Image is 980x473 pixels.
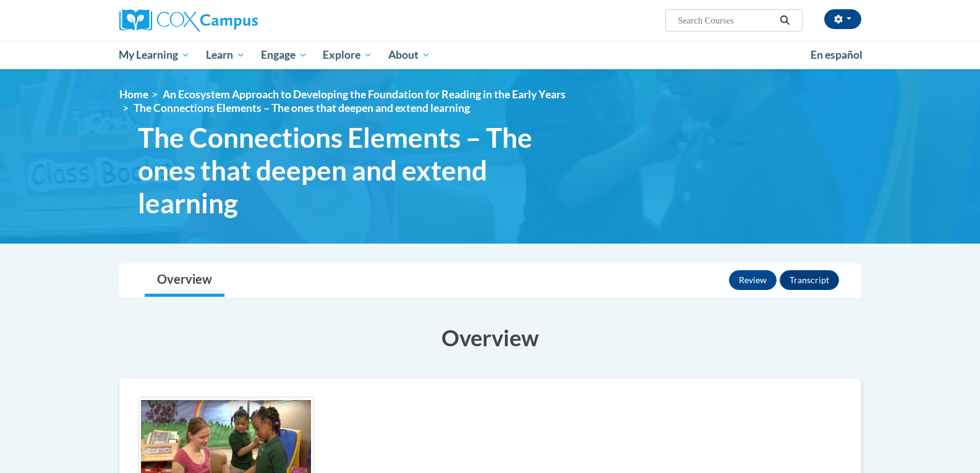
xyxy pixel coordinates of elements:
[119,88,148,101] a: Home
[119,9,258,32] img: Cox Campus
[101,41,880,69] div: Main menu
[803,42,871,68] a: En español
[145,264,224,297] a: Overview
[111,41,198,69] a: My Learning
[119,322,861,353] h3: Overview
[780,270,839,290] button: Transcript
[315,41,380,69] a: Explore
[138,121,565,219] span: The Connections Elements – The ones that deepen and extend learning
[261,48,307,62] span: Engage
[119,9,354,32] a: Cox Campus
[323,48,372,62] span: Explore
[729,270,777,290] button: Review
[824,9,861,29] button: Account Settings
[380,41,438,69] a: About
[811,48,863,61] span: En español
[253,41,315,69] a: Engage
[163,88,566,101] a: An Ecosystem Approach to Developing the Foundation for Reading in the Early Years
[134,101,470,114] span: The Connections Elements – The ones that deepen and extend learning
[119,48,190,62] span: My Learning
[676,13,775,28] input: Search Courses
[206,48,245,62] span: Learn
[775,13,794,28] button: Search
[198,41,253,69] a: Learn
[388,48,430,62] span: About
